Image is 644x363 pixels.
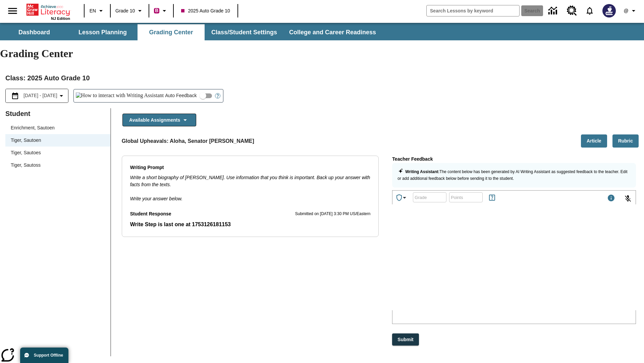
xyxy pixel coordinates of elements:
div: Enrichment, Sautoen [5,122,110,134]
button: Boost Class color is violet red. Change class color [151,5,171,17]
p: Global Upheavals: Aloha, Senator [PERSON_NAME] [122,137,254,145]
input: Points: Must be equal to or less than 25. [449,188,483,206]
input: Grade: Letters, numbers, %, + and - are allowed. [413,188,446,206]
a: Home [26,3,70,16]
button: Grade: Grade 10, Select a grade [113,5,147,17]
div: Tiger, Sautoss [5,159,110,171]
button: Open side menu [3,1,22,21]
span: Tiger, Sautoes [11,149,105,156]
span: Auto Feedback [165,92,197,99]
span: Tiger, Sautoss [11,162,105,169]
img: Avatar [602,4,616,17]
span: EN [90,7,96,14]
button: Class/Student Settings [206,24,282,40]
p: Write your answer below. [130,188,371,202]
button: Language: EN, Select a language [87,5,108,17]
img: How to interact with Writing Assistant [76,92,164,99]
button: Lesson Planning [69,24,136,40]
button: Click to activate and allow voice recognition [620,191,636,207]
span: Support Offline [34,353,63,358]
span: 2025 Auto Grade 10 [181,7,230,14]
svg: Collapse Date Range Filter [57,92,65,100]
p: Writing Prompt [130,164,371,171]
p: Submitted on [DATE] 3:30 PM US/Eastern [295,211,371,217]
button: Rules for Earning Points and Achievements, Will open in new tab [485,191,499,204]
a: Notifications [581,2,598,19]
span: Enrichment, Sautoen [11,124,105,131]
span: Grade 10 [115,7,135,14]
div: Tiger, Sautoen [5,134,110,147]
div: Grade: Letters, numbers, %, + and - are allowed. [413,192,446,202]
p: Write Step is last one at 1753126181153 [130,220,371,229]
p: Write a short biography of [PERSON_NAME]. Use information that you think is important. Back up yo... [130,174,371,188]
p: Student Response [130,220,371,229]
div: Maximum 1000 characters Press Escape to exit toolbar and use left and right arrow keys to access ... [607,194,615,203]
p: The content below has been generated by AI Writing Assistant as suggested feedback to the teacher... [397,168,631,182]
button: Open Help for Writing Assistant [212,89,223,102]
p: Teacher Feedback [392,156,636,163]
body: Type your response here. [3,5,98,136]
a: Data Center [544,2,563,20]
button: Select the date range menu item [8,92,65,100]
button: Dashboard [1,24,68,40]
p: The student's response does not demonstrate any strengths as it lacks relevant content. [3,40,98,58]
p: None [3,29,98,35]
button: Support Offline [20,348,68,363]
p: Student [5,108,110,119]
span: @ [624,7,628,14]
button: Article, Will open in new tab [581,134,607,148]
button: Submit [392,333,419,346]
div: Tiger, Sautoes [5,147,110,159]
button: Achievements [392,191,411,204]
button: Select a new avatar [598,2,620,19]
input: search field [427,5,519,16]
div: Home [26,2,70,21]
p: Thank you for submitting your answer. Here are things that are working and some suggestions for i... [3,5,98,24]
button: Grading Center [138,24,205,40]
button: Profile/Settings [620,5,641,17]
a: Resource Center, Will open in new tab [563,2,581,20]
button: Rubric, Will open in new tab [612,134,639,148]
span: Tiger, Sautoen [11,137,105,144]
button: Available Assignments [122,114,196,127]
strong: Writing Assistant : [405,169,439,174]
span: NJ Edition [51,16,70,21]
h2: Class : 2025 Auto Grade 10 [5,73,639,83]
span: [DATE] - [DATE] [23,92,57,99]
button: College and Career Readiness [284,24,381,40]
div: Points: Must be equal to or less than 25. [449,192,483,202]
p: Student Response [130,210,171,218]
span: B [155,6,158,15]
